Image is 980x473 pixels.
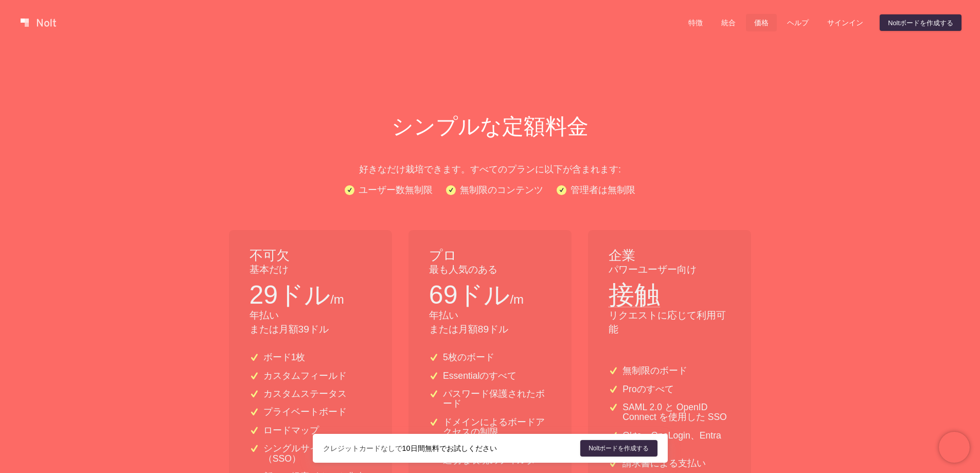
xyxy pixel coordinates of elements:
[571,184,635,195] font: 管理者は無制限
[429,310,458,321] font: 年払い
[460,184,543,195] font: 無制限のコンテンツ
[609,310,726,335] font: リクエストに応じて利用可能
[622,430,721,450] font: Okta、OneLogin、Entra ID、SCIM
[402,444,497,452] font: 10日間無料でお試しください
[443,371,516,381] font: Essentialのすべて
[279,324,298,335] font: 月額
[458,324,478,335] font: 月額
[278,281,330,309] font: ドル
[429,281,458,309] font: 69
[263,407,347,417] font: プライベートボード
[250,264,289,275] font: 基本だけ
[298,324,329,335] font: 39ドル
[609,248,635,262] font: 企業
[939,432,970,463] iframe: チャトラライブチャット
[263,371,347,381] font: カスタムフィールド
[263,443,347,463] font: シングルサインオン（SSO）
[622,458,706,468] font: 請求書による支払い
[263,425,319,435] font: ロードマップ
[250,281,278,309] font: 29
[721,19,736,27] font: 統合
[622,402,726,422] font: SAML 2.0 と OpenID Connect を使用した SSO
[688,19,703,27] font: 特徴
[443,445,545,465] font: 自動モデレーションと不適切な表現のフィルター
[609,264,697,275] font: パワーユーザー向け
[250,248,290,262] font: 不可欠
[457,281,510,309] font: ドル
[429,324,458,335] font: または
[263,352,306,362] font: ボード1枚
[478,324,508,335] font: 89ドル
[359,164,621,174] font: 好きなだけ栽培できます。すべてのプランに以下が含まれます:
[359,184,433,195] font: ユーザー数無制限
[622,365,687,376] font: 無制限のボード
[443,417,545,437] font: ドメインによるボードアクセスの制限
[510,292,524,306] font: /m
[429,248,457,262] font: プロ
[754,19,769,27] font: 価格
[330,292,344,306] font: /m
[429,264,497,275] font: 最も人気のある
[391,113,589,139] font: シンプルな定額料金
[827,19,863,27] font: サインイン
[888,19,953,26] font: Noltボードを作成する
[787,19,809,27] font: ヘルプ
[443,352,494,362] font: 5枚のボード
[589,445,649,452] font: Noltボードを作成する
[263,389,347,399] font: カスタムステータス
[609,281,660,309] font: 接触
[250,310,279,321] font: 年払い
[250,324,279,335] font: または
[622,384,673,394] font: Proのすべて
[609,277,660,307] button: 接触
[443,389,545,409] font: パスワード保護されたボード
[323,444,402,452] font: クレジットカードなしで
